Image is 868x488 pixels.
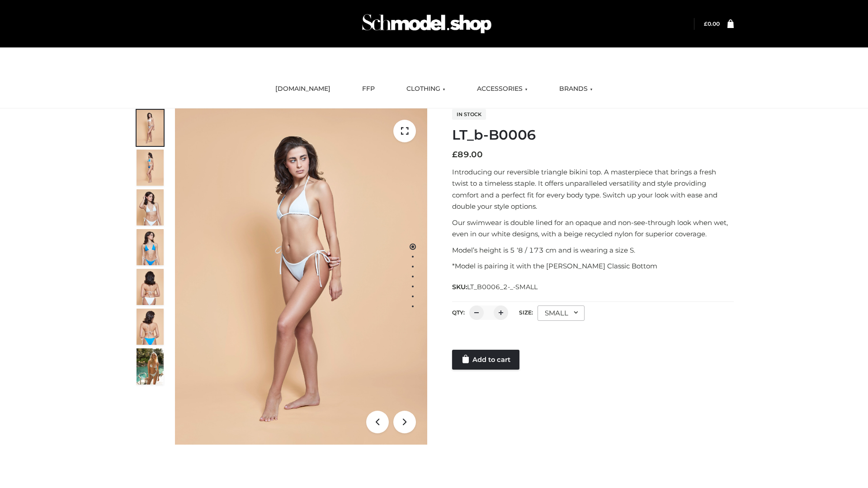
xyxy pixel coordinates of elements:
[452,166,734,212] p: Introducing our reversible triangle bikini top. A masterpiece that brings a fresh twist to a time...
[452,350,519,370] a: Add to cart
[452,127,734,143] h1: LT_b-B0006
[470,79,534,99] a: ACCESSORIES
[552,79,599,99] a: BRANDS
[137,348,164,385] img: Arieltop_CloudNine_AzureSky2.jpg
[704,20,720,27] a: £0.00
[467,283,538,291] span: LT_B0006_2-_-SMALL
[400,79,452,99] a: CLOTHING
[355,79,382,99] a: FFP
[519,309,533,316] label: Size:
[137,229,164,265] img: ArielClassicBikiniTop_CloudNine_AzureSky_OW114ECO_4-scaled.jpg
[452,217,734,240] p: Our swimwear is double lined for an opaque and non-see-through look when wet, even in our white d...
[359,6,495,42] img: Schmodel Admin 964
[452,309,465,316] label: QTY:
[175,108,427,445] img: ArielClassicBikiniTop_CloudNine_AzureSky_OW114ECO_1
[137,150,164,186] img: ArielClassicBikiniTop_CloudNine_AzureSky_OW114ECO_2-scaled.jpg
[137,110,164,146] img: ArielClassicBikiniTop_CloudNine_AzureSky_OW114ECO_1-scaled.jpg
[137,189,164,225] img: ArielClassicBikiniTop_CloudNine_AzureSky_OW114ECO_3-scaled.jpg
[452,260,734,272] p: *Model is pairing it with the [PERSON_NAME] Classic Bottom
[137,309,164,345] img: ArielClassicBikiniTop_CloudNine_AzureSky_OW114ECO_8-scaled.jpg
[704,20,708,27] span: £
[137,269,164,305] img: ArielClassicBikiniTop_CloudNine_AzureSky_OW114ECO_7-scaled.jpg
[452,244,734,256] p: Model’s height is 5 ‘8 / 173 cm and is wearing a size S.
[452,150,483,160] bdi: 89.00
[538,305,585,321] div: SMALL
[269,79,337,99] a: [DOMAIN_NAME]
[704,20,720,27] bdi: 0.00
[452,282,538,292] span: SKU:
[452,109,486,120] span: In stock
[452,150,458,160] span: £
